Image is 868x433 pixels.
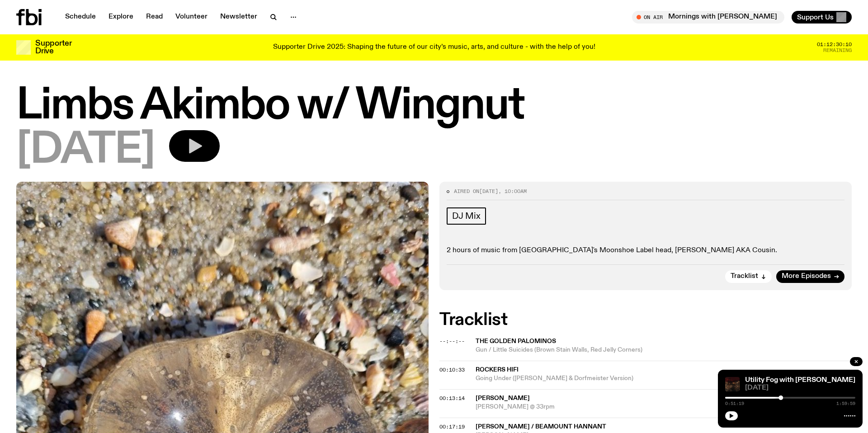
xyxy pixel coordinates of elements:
[439,367,465,372] button: 00:10:33
[476,395,530,401] span: [PERSON_NAME]
[745,385,855,391] span: [DATE]
[273,43,595,52] p: Supporter Drive 2025: Shaping the future of our city’s music, arts, and culture - with the help o...
[479,188,498,195] span: [DATE]
[632,11,784,24] button: On AirMornings with [PERSON_NAME]
[476,338,556,344] span: The Golden Palominos
[823,48,852,53] span: Remaining
[170,11,213,24] a: Volunteer
[215,11,263,24] a: Newsletter
[725,401,744,406] span: 0:51:19
[731,273,758,280] span: Tracklist
[16,86,852,127] h1: Limbs Akimbo w/ Wingnut
[836,401,855,406] span: 1:59:59
[439,424,465,429] button: 00:17:19
[439,395,465,402] span: 00:13:14
[745,377,855,384] a: Utility Fog with [PERSON_NAME]
[725,377,740,391] img: Cover to (SAFETY HAZARD) مخاطر السلامة by electroneya, MARTINA and TNSXORDS
[439,366,465,373] span: 00:10:33
[60,11,101,24] a: Schedule
[792,11,852,24] button: Support Us
[447,207,486,225] a: DJ Mix
[452,211,481,221] span: DJ Mix
[476,424,606,430] span: [PERSON_NAME] / Beamount Hannant
[35,40,71,55] h3: Supporter Drive
[476,374,852,383] span: Going Under ([PERSON_NAME] & Dorfmeister Version)
[498,188,527,195] span: , 10:00am
[476,346,852,354] span: Gun / Little Suicides (Brown Stain Walls, Red Jelly Corners)
[439,423,465,430] span: 00:17:19
[439,396,465,401] button: 00:13:14
[725,270,772,283] button: Tracklist
[476,403,852,411] span: [PERSON_NAME] @ 33rpm
[776,270,844,283] a: More Episodes
[103,11,139,24] a: Explore
[782,273,831,280] span: More Episodes
[476,367,519,373] span: Rockers HiFi
[817,42,852,47] span: 01:12:30:10
[439,338,465,345] span: --:--:--
[447,246,844,255] p: 2 hours of music from [GEOGRAPHIC_DATA]'s Moonshoe Label head, [PERSON_NAME] AKA Cousin.
[439,312,852,328] h2: Tracklist
[141,11,168,24] a: Read
[16,130,155,171] span: [DATE]
[797,13,834,21] span: Support Us
[454,188,479,195] span: Aired on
